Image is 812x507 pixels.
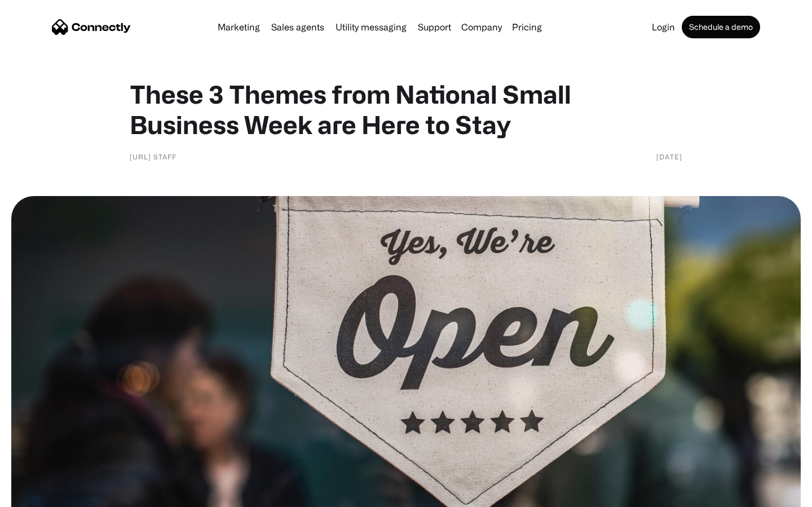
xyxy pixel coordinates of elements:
[656,151,682,162] div: [DATE]
[130,151,176,162] div: [URL] Staff
[11,487,68,503] aside: Language selected: English
[267,23,329,32] a: Sales agents
[213,23,264,32] a: Marketing
[507,23,546,32] a: Pricing
[647,23,679,32] a: Login
[130,79,682,140] h1: These 3 Themes from National Small Business Week are Here to Stay
[461,19,502,35] div: Company
[682,16,760,38] a: Schedule a demo
[331,23,411,32] a: Utility messaging
[413,23,456,32] a: Support
[23,487,68,503] ul: Language list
